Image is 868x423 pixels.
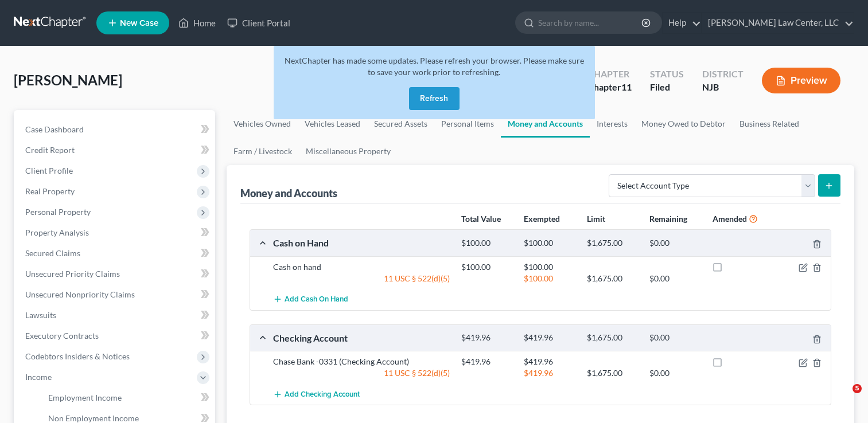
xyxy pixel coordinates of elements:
[227,138,299,165] a: Farm / Livestock
[644,367,706,379] div: $0.00
[273,289,348,310] button: Add Cash on Hand
[587,214,605,224] strong: Limit
[267,367,456,379] div: 11 USC § 522(d)(5)
[25,186,75,196] span: Real Property
[16,140,215,160] a: Credit Report
[409,87,460,110] button: Refresh
[16,243,215,264] a: Secured Claims
[285,295,348,304] span: Add Cash on Hand
[273,383,360,405] button: Add Checking Account
[853,384,862,393] span: 5
[733,110,806,138] a: Business Related
[829,384,857,412] iframe: Intercom live chat
[518,367,581,379] div: $419.96
[538,12,643,33] input: Search by name...
[518,332,581,343] div: $419.96
[25,124,84,134] span: Case Dashboard
[581,273,644,284] div: $1,675.00
[267,332,456,344] div: Checking Account
[663,13,701,33] a: Help
[518,238,581,249] div: $100.00
[524,214,560,224] strong: Exempted
[267,356,456,367] div: Chase Bank -0331 (Checking Account)
[650,81,684,94] div: Filed
[581,332,644,343] div: $1,675.00
[702,13,854,33] a: [PERSON_NAME] Law Center, LLC
[227,110,298,138] a: Vehicles Owned
[267,273,456,284] div: 11 USC § 522(d)(5)
[25,248,80,258] span: Secured Claims
[25,331,99,340] span: Executory Contracts
[285,56,584,77] span: NextChapter has made some updates. Please refresh your browser. Please make sure to save your wor...
[581,238,644,249] div: $1,675.00
[16,264,215,284] a: Unsecured Priority Claims
[14,72,122,88] span: [PERSON_NAME]
[48,393,122,402] span: Employment Income
[25,228,89,237] span: Property Analysis
[16,284,215,305] a: Unsecured Nonpriority Claims
[649,214,687,224] strong: Remaining
[587,81,632,94] div: Chapter
[25,351,130,361] span: Codebtors Insiders & Notices
[221,13,296,33] a: Client Portal
[621,81,632,92] span: 11
[635,110,733,138] a: Money Owed to Debtor
[25,166,73,175] span: Client Profile
[590,110,635,138] a: Interests
[762,68,840,93] button: Preview
[713,214,747,224] strong: Amended
[48,413,139,423] span: Non Employment Income
[644,332,706,343] div: $0.00
[25,145,75,155] span: Credit Report
[456,356,518,367] div: $419.96
[25,207,91,217] span: Personal Property
[173,13,221,33] a: Home
[644,273,706,284] div: $0.00
[518,273,581,284] div: $100.00
[299,138,398,165] a: Miscellaneous Property
[25,310,56,320] span: Lawsuits
[16,119,215,140] a: Case Dashboard
[456,332,518,343] div: $419.96
[25,372,52,382] span: Income
[267,261,456,273] div: Cash on hand
[518,261,581,273] div: $100.00
[16,326,215,346] a: Executory Contracts
[587,68,632,81] div: Chapter
[581,367,644,379] div: $1,675.00
[644,238,706,249] div: $0.00
[25,289,135,299] span: Unsecured Nonpriority Claims
[518,356,581,367] div: $419.96
[461,214,501,224] strong: Total Value
[285,390,360,399] span: Add Checking Account
[456,261,518,273] div: $100.00
[702,81,744,94] div: NJB
[267,237,456,249] div: Cash on Hand
[650,68,684,81] div: Status
[240,186,337,200] div: Money and Accounts
[25,269,120,279] span: Unsecured Priority Claims
[39,387,215,408] a: Employment Income
[16,222,215,243] a: Property Analysis
[702,68,744,81] div: District
[16,305,215,326] a: Lawsuits
[456,238,518,249] div: $100.00
[120,19,158,28] span: New Case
